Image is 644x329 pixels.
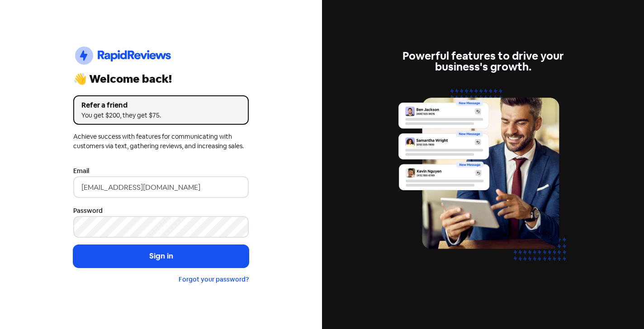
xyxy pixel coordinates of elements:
label: Password [73,206,103,216]
div: 👋 Welcome back! [73,74,249,85]
input: Enter your email address... [73,176,249,198]
div: You get $200, they get $75. [81,111,241,120]
img: inbox [395,83,571,278]
label: Email [73,166,89,176]
a: Forgot your password? [179,275,249,283]
button: Sign in [73,245,249,268]
div: Achieve success with features for communicating with customers via text, gathering reviews, and i... [73,132,249,151]
div: Refer a friend [81,100,241,111]
div: Powerful features to drive your business's growth. [395,51,571,72]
